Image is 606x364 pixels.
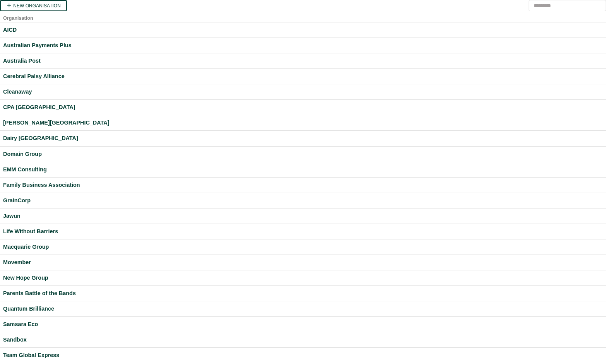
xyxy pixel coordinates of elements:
[3,335,603,344] a: Sandbox
[3,87,603,96] a: Cleanaway
[3,150,603,159] a: Domain Group
[3,258,603,267] a: Movember
[3,304,603,313] a: Quantum Brilliance
[3,26,603,34] a: AICD
[3,351,603,360] a: Team Global Express
[3,289,603,298] a: Parents Battle of the Bands
[3,273,603,282] a: New Hope Group
[3,320,603,329] a: Samsara Eco
[3,227,603,236] a: Life Without Barriers
[3,41,603,50] a: Australian Payments Plus
[3,243,603,251] a: Macquarie Group
[3,118,603,127] a: [PERSON_NAME][GEOGRAPHIC_DATA]
[3,72,603,81] a: Cerebral Palsy Alliance
[3,181,603,190] a: Family Business Association
[3,134,603,143] a: Dairy [GEOGRAPHIC_DATA]
[3,212,603,220] a: Jawun
[3,56,603,65] a: Australia Post
[3,196,603,205] a: GrainCorp
[3,165,603,174] a: EMM Consulting
[3,103,603,112] a: CPA [GEOGRAPHIC_DATA]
